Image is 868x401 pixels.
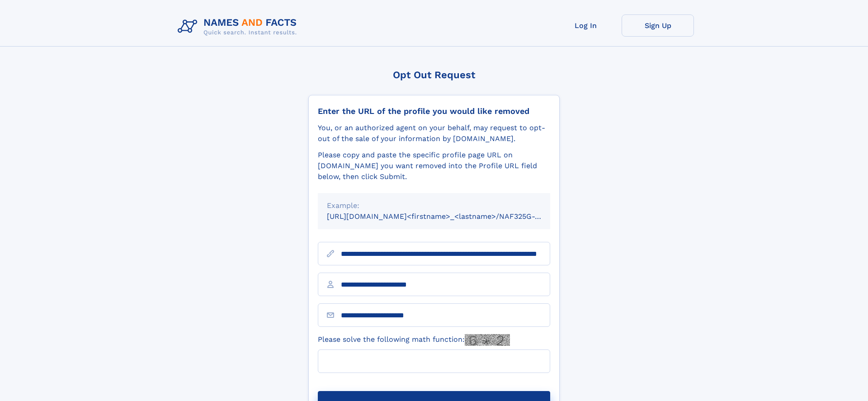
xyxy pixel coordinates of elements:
div: Please copy and paste the specific profile page URL on [DOMAIN_NAME] you want removed into the Pr... [318,150,550,182]
a: Log In [549,14,622,37]
label: Please solve the following math function: [318,334,510,346]
div: You, or an authorized agent on your behalf, may request to opt-out of the sale of your informatio... [318,123,550,144]
div: Opt Out Request [308,69,560,80]
a: Sign Up [622,14,694,37]
div: Enter the URL of the profile you would like removed [318,106,550,116]
div: Example: [327,200,541,211]
img: Logo Names and Facts [174,14,304,39]
small: [URL][DOMAIN_NAME]<firstname>_<lastname>/NAF325G-xxxxxxxx [327,212,567,221]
